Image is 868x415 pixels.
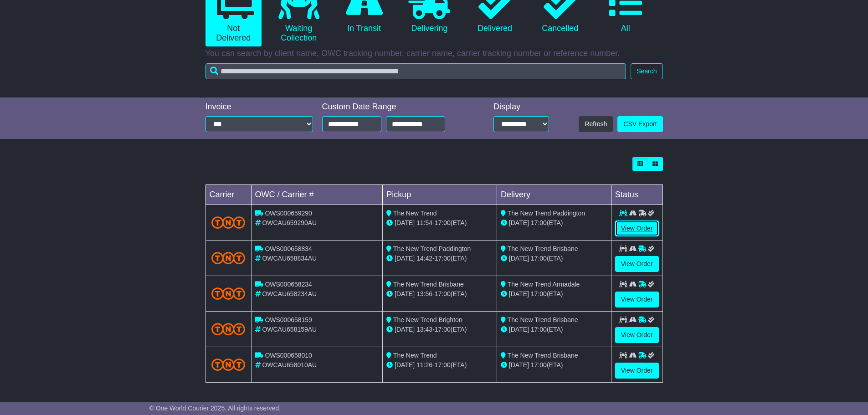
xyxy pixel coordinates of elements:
div: (ETA) [501,254,607,263]
span: [DATE] [395,290,415,297]
span: [DATE] [509,361,529,369]
div: (ETA) [501,218,607,228]
span: [DATE] [509,255,529,262]
div: - (ETA) [386,289,493,299]
span: The New Trend [393,352,437,359]
span: 17:00 [531,326,547,333]
div: Display [493,102,549,112]
div: (ETA) [501,325,607,334]
td: Pickup [383,185,497,205]
span: OWS000658159 [265,316,312,323]
span: OWS000658234 [265,281,312,288]
td: Delivery [497,185,611,205]
span: [DATE] [509,219,529,226]
span: The New Trend Armadale [508,281,580,288]
a: View Order [615,256,659,272]
span: The New Trend [393,210,437,217]
td: OWC / Carrier # [251,185,383,205]
span: OWCAU658234AU [262,290,317,297]
button: Refresh [579,116,613,132]
div: Invoice [205,102,313,112]
div: Custom Date Range [322,102,468,112]
span: 17:00 [435,255,451,262]
span: The New Trend Brisbane [508,316,578,323]
span: [DATE] [509,290,529,297]
button: Search [631,63,663,79]
span: The New Trend Brighton [393,316,462,323]
td: Status [611,185,663,205]
span: OWCAU658159AU [262,326,317,333]
span: OWCAU658010AU [262,361,317,369]
img: TNT_Domestic.png [211,252,246,264]
div: - (ETA) [386,360,493,370]
span: 17:00 [435,219,451,226]
p: You can search by client name, OWC tracking number, carrier name, carrier tracking number or refe... [205,49,663,59]
div: - (ETA) [386,218,493,228]
img: TNT_Domestic.png [211,359,246,371]
div: - (ETA) [386,325,493,334]
span: 17:00 [531,361,547,369]
span: 17:00 [531,290,547,297]
td: Carrier [205,185,251,205]
span: [DATE] [395,326,415,333]
span: 17:00 [531,255,547,262]
a: View Order [615,363,659,379]
span: The New Trend Brisbane [508,352,578,359]
span: OWS000658010 [265,352,312,359]
span: 13:43 [416,326,432,333]
a: View Order [615,327,659,343]
span: 17:00 [531,219,547,226]
span: The New Trend Brisbane [393,281,464,288]
span: [DATE] [509,326,529,333]
span: 17:00 [435,290,451,297]
span: 11:54 [416,219,432,226]
span: [DATE] [395,255,415,262]
a: View Order [615,292,659,307]
span: OWCAU658834AU [262,255,317,262]
span: The New Trend Brisbane [508,245,578,252]
span: The New Trend Paddington [393,245,471,252]
span: [DATE] [395,219,415,226]
span: OWS000658834 [265,245,312,252]
span: OWCAU659290AU [262,219,317,226]
img: TNT_Domestic.png [211,287,246,300]
span: © One World Courier 2025. All rights reserved. [149,405,281,412]
div: (ETA) [501,360,607,370]
div: - (ETA) [386,254,493,263]
a: CSV Export [617,116,663,132]
span: 11:26 [416,361,432,369]
span: [DATE] [395,361,415,369]
a: View Order [615,220,659,236]
div: (ETA) [501,289,607,299]
img: TNT_Domestic.png [211,216,246,229]
span: The New Trend Paddington [508,210,585,217]
img: TNT_Domestic.png [211,323,246,335]
span: 14:42 [416,255,432,262]
span: 17:00 [435,361,451,369]
span: 13:56 [416,290,432,297]
span: 17:00 [435,326,451,333]
span: OWS000659290 [265,210,312,217]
